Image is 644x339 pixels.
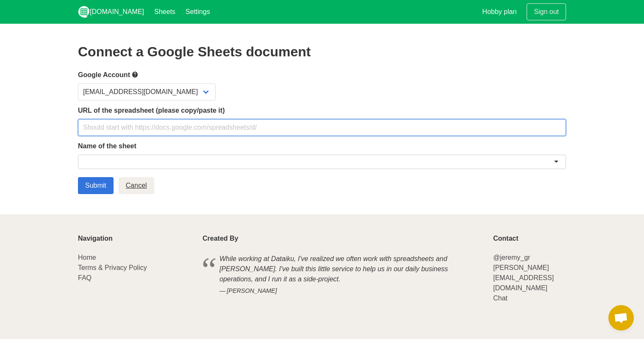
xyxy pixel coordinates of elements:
[493,264,554,292] a: [PERSON_NAME][EMAIL_ADDRESS][DOMAIN_NAME]
[219,286,466,296] cite: [PERSON_NAME]
[78,141,566,151] label: Name of the sheet
[78,235,192,242] p: Navigation
[78,106,566,116] label: URL of the spreadsheet (please copy/paste it)
[119,177,154,194] a: Cancel
[78,274,92,281] a: FAQ
[493,295,508,302] a: Chat
[78,44,566,59] h2: Connect a Google Sheets document
[78,254,96,261] a: Home
[78,177,114,194] input: Submit
[527,3,566,20] a: Sign out
[78,119,566,136] input: Should start with https://docs.google.com/spreadsheets/d/
[78,264,147,271] a: Terms & Privacy Policy
[493,254,530,261] a: @jeremy_gr
[203,253,483,297] blockquote: While working at Dataiku, I've realized we often work with spreadsheets and [PERSON_NAME]. I've b...
[608,305,634,331] div: Open chat
[78,69,566,80] label: Google Account
[203,235,483,242] p: Created By
[493,235,566,242] p: Contact
[78,6,90,18] img: logo_v2_white.png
